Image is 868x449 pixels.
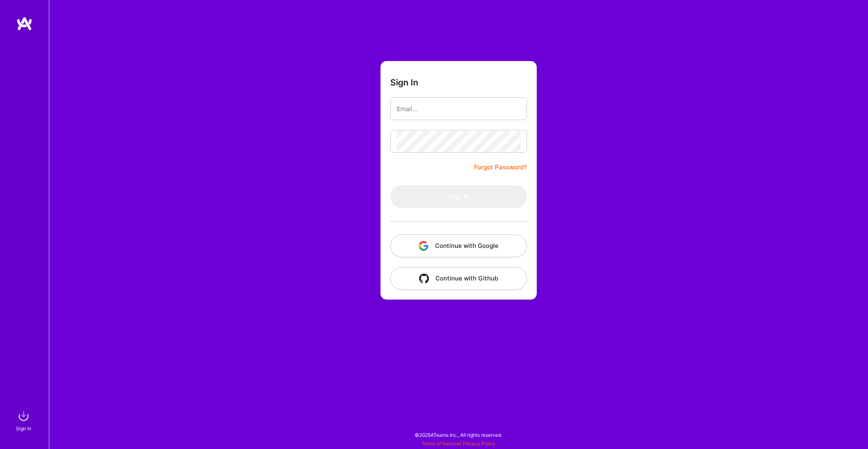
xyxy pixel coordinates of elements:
div: © 2025 ATeams Inc., All rights reserved. [49,425,868,445]
button: Continue with Github [390,267,527,290]
h3: Sign In [390,77,418,88]
a: Privacy Policy [463,440,496,447]
img: icon [419,241,429,251]
button: Sign In [390,185,527,208]
a: Terms of Service [422,440,460,447]
img: sign in [15,408,32,424]
a: Forgot Password? [474,162,527,172]
input: Email... [397,99,520,119]
img: icon [419,274,429,283]
img: logo [16,16,33,31]
div: Sign In [16,424,31,433]
a: sign inSign In [17,408,32,433]
button: Continue with Google [390,234,527,257]
span: | [422,440,496,447]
